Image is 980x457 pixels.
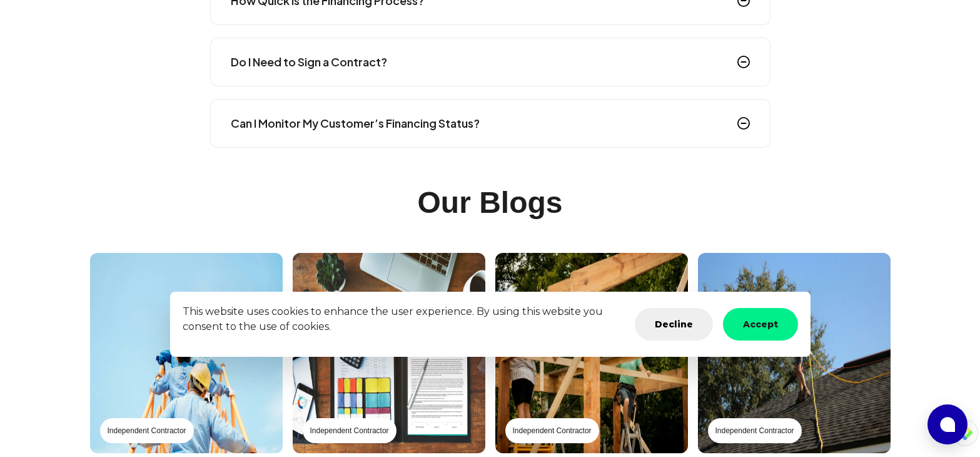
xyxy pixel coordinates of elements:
h4: Do I Need to Sign a Contract? [231,53,387,71]
span: Independent Contractor [100,418,194,443]
img: icon [737,117,750,130]
img: blog [495,253,695,453]
span: Independent Contractor [505,418,599,443]
img: blog [698,253,898,453]
button: Open chat window [927,404,967,444]
img: blog [90,253,290,453]
p: This website uses cookies to enhance the user experience. By using this website you consent to th... [183,304,625,334]
img: blog [293,253,493,453]
h3: Our Blogs [417,188,562,218]
span: Independent Contractor [303,418,397,443]
button: Accept [723,308,798,341]
button: Decline [635,308,713,341]
h4: Can I Monitor My Customer’s Financing Status? [231,115,480,132]
img: icon [737,56,750,68]
span: Independent Contractor [708,418,802,443]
